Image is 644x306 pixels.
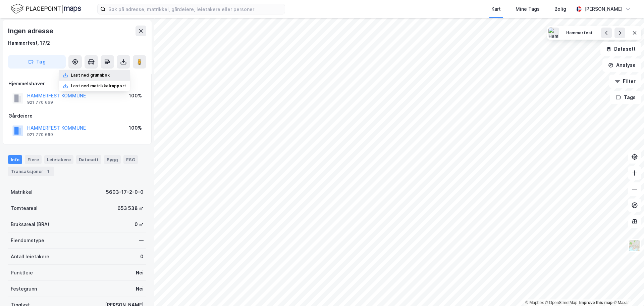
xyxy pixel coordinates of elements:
[27,132,53,137] div: 921 770 669
[516,5,540,13] div: Mine Tags
[71,73,110,78] div: Last ned grunnbok
[610,91,641,104] button: Tags
[129,92,142,100] div: 100%
[45,168,51,175] div: 1
[579,300,612,305] a: Improve this map
[106,4,285,14] input: Søk på adresse, matrikkel, gårdeiere, leietakere eller personer
[136,285,144,293] div: Nei
[117,204,144,212] div: 653 538 ㎡
[566,30,593,36] div: Hammerfest
[11,269,33,277] div: Punktleie
[106,188,144,196] div: 5603-17-2-0-0
[8,167,54,176] div: Transaksjoner
[8,155,22,164] div: Info
[548,28,559,38] img: Hammerfest
[610,274,644,306] div: Kontrollprogram for chat
[123,155,138,164] div: ESG
[139,236,144,245] div: —
[628,239,641,252] img: Z
[8,26,54,36] div: Ingen adresse
[602,58,641,72] button: Analyse
[600,42,641,56] button: Datasett
[610,274,644,306] iframe: Chat Widget
[25,155,42,164] div: Eiere
[584,5,623,13] div: [PERSON_NAME]
[8,80,146,88] div: Hjemmelshaver
[11,188,33,196] div: Matrikkel
[11,236,44,245] div: Eiendomstype
[71,83,126,89] div: Last ned matrikkelrapport
[554,5,566,13] div: Bolig
[135,220,144,228] div: 0 ㎡
[11,253,49,261] div: Antall leietakere
[562,28,597,38] button: Hammerfest
[129,124,142,132] div: 100%
[8,55,66,69] button: Tag
[491,5,501,13] div: Kart
[11,3,81,15] img: logo.f888ab2527a4732fd821a326f86c7f29.svg
[104,155,121,164] div: Bygg
[11,204,38,212] div: Tomteareal
[11,220,49,228] div: Bruksareal (BRA)
[545,300,578,305] a: OpenStreetMap
[76,155,101,164] div: Datasett
[44,155,73,164] div: Leietakere
[140,253,144,261] div: 0
[136,269,144,277] div: Nei
[27,100,53,105] div: 921 770 669
[11,285,37,293] div: Festegrunn
[8,39,50,47] div: Hammerfest, 17/2
[525,300,544,305] a: Mapbox
[609,75,641,88] button: Filter
[8,112,146,120] div: Gårdeiere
